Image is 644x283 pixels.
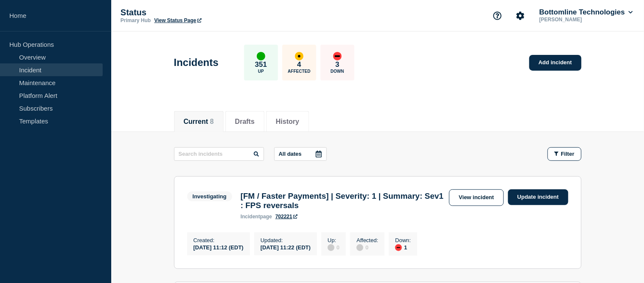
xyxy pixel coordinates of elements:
[295,52,304,60] div: affected
[241,214,272,220] p: page
[529,55,582,71] a: Add incident
[274,147,327,161] button: All dates
[276,214,298,220] a: 702221
[241,214,260,220] span: incident
[174,57,219,69] h1: Incidents
[561,151,575,157] span: Filter
[194,243,244,251] div: [DATE] 11:12 (EDT)
[235,118,255,126] button: Drafts
[538,17,626,23] p: [PERSON_NAME]
[333,52,342,60] div: down
[187,192,232,201] span: Investigating
[328,237,340,243] p: Up :
[261,237,311,243] p: Updated :
[261,243,311,251] div: [DATE] 11:22 (EDT)
[184,118,214,126] button: Current 8
[512,7,529,25] button: Account settings
[449,189,504,206] a: View incident
[538,8,635,17] button: Bottomline Technologies
[297,60,301,69] p: 4
[395,243,411,251] div: 1
[276,118,299,126] button: History
[357,244,363,251] div: disabled
[288,69,310,74] p: Affected
[395,237,411,243] p: Down :
[395,244,402,251] div: down
[154,17,201,23] a: View Status Page
[279,151,302,157] p: All dates
[194,237,244,243] p: Created :
[548,147,582,161] button: Filter
[328,243,340,251] div: 0
[121,17,151,23] p: Primary Hub
[121,8,290,17] p: Status
[257,52,265,60] div: up
[210,118,214,125] span: 8
[331,69,344,74] p: Down
[357,243,378,251] div: 0
[335,60,339,69] p: 3
[489,7,506,25] button: Support
[508,189,568,205] a: Update incident
[241,192,445,210] h3: [FM / Faster Payments] | Severity: 1 | Summary: Sev1 : FPS reversals
[174,147,264,161] input: Search incidents
[328,244,335,251] div: disabled
[255,60,267,69] p: 351
[258,69,264,74] p: Up
[357,237,378,243] p: Affected :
